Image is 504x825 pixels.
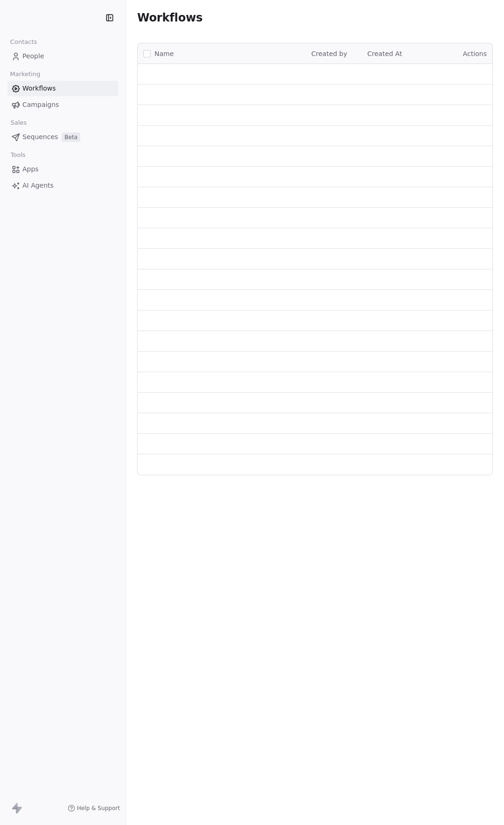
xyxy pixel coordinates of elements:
[22,100,59,110] span: Campaigns
[68,804,120,812] a: Help & Support
[62,133,80,142] span: Beta
[7,178,118,193] a: AI Agents
[22,51,44,61] span: People
[22,132,58,142] span: Sequences
[154,49,174,59] span: Name
[311,50,347,57] span: Created by
[367,50,402,57] span: Created At
[6,67,44,81] span: Marketing
[22,164,39,174] span: Apps
[7,97,118,113] a: Campaigns
[6,35,41,49] span: Contacts
[137,11,203,24] span: Workflows
[7,162,118,177] a: Apps
[7,148,29,162] span: Tools
[7,116,31,130] span: Sales
[77,804,120,812] span: Help & Support
[22,181,54,190] span: AI Agents
[7,49,118,64] a: People
[22,84,56,93] span: Workflows
[7,81,118,96] a: Workflows
[7,129,118,145] a: SequencesBeta
[463,50,487,57] span: Actions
